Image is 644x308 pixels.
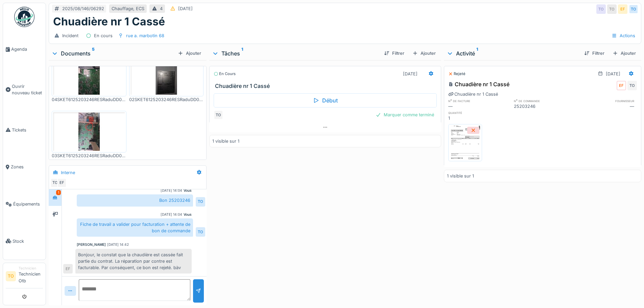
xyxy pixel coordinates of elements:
div: Début [214,93,436,108]
li: TO [6,271,16,281]
div: [DATE] 14:42 [107,242,129,247]
div: 02SKET6125203246RESRaduDD03072025_1051.JPEG [129,96,204,103]
div: Bonjour, le constat que la chaudière est cassée fait partie du contrat. La réparation par contre ... [75,249,192,274]
h6: quantité [448,111,510,115]
div: [DATE] 14:04 [161,212,182,217]
div: EF [63,264,73,274]
a: TO TechnicienTechnicien Otb [6,266,43,288]
img: ihpnvqnajq48jqmeqfq2n7c5uxts [53,57,125,95]
h3: Chuadière nr 1 Cassé [215,83,438,89]
div: Ajouter [610,49,639,58]
div: 4 [160,5,163,12]
span: Ouvrir nouveau ticket [12,83,43,96]
div: En cours [214,71,236,77]
div: Filtrer [581,49,607,58]
div: EF [618,4,627,14]
h6: n° de commande [514,99,575,103]
span: Stock [13,238,43,244]
div: 1 visible sur 1 [447,173,474,179]
div: Ajouter [410,49,438,58]
div: Vous [184,188,192,193]
div: [DATE] [403,71,418,77]
div: [DATE] [606,71,620,77]
h6: fournisseur [575,99,637,103]
div: rue a. marbotin 68 [126,32,164,39]
div: Ajouter [175,49,204,58]
div: 1 [56,190,61,195]
a: Tickets [3,112,46,149]
div: EF [57,178,67,188]
img: fhrhyxmr9o3owrvti9hkews907dk [53,113,125,151]
div: Tâches [212,49,378,57]
div: Actions [609,31,638,41]
div: 03SKET6125203246RESRaduDD03072025_1051.JPEG [52,152,126,159]
div: — [448,103,510,110]
a: Agenda [3,31,46,68]
img: r7c1ghgdpwucp6imz4dyje13lryz [450,126,480,160]
h6: n° de facture [448,99,510,103]
div: TO [629,4,638,14]
div: Fiche de travail a valider pour facturation + attente de bon de commande [77,218,193,237]
div: Chuadière nr 1 Cassé [448,91,498,97]
span: Tickets [12,127,43,133]
div: 2025/08/146/06292 [62,5,104,12]
a: Zones [3,148,46,186]
div: Rejeté [448,71,466,77]
a: Équipements [3,186,46,223]
div: TO [596,4,606,14]
sup: 5 [92,49,95,57]
div: 1 [448,115,510,121]
div: TO [214,110,223,120]
img: Badge_color-CXgf-gQk.svg [14,7,34,27]
div: — [575,103,637,110]
sup: 1 [241,49,243,57]
div: En cours [94,32,113,39]
div: TO [607,4,617,14]
div: Bon 25203246 [77,194,193,206]
div: EF [617,81,626,90]
div: Documents [51,49,175,57]
div: 25203246 [514,103,575,110]
div: TO [196,197,205,207]
div: Chauffage, ECS [112,5,144,12]
div: [DATE] 14:04 [161,188,182,193]
img: ud5q5p5r3nlwqw87lopbcwt86qck [131,57,202,95]
div: TO [627,81,637,90]
li: Technicien Otb [19,266,43,287]
h1: Chuadière nr 1 Cassé [53,15,165,28]
div: Chuadière nr 1 Cassé [448,80,509,88]
sup: 1 [476,49,478,57]
div: Marquer comme terminé [373,110,437,119]
a: Ouvrir nouveau ticket [3,68,46,112]
div: [DATE] [178,5,193,12]
div: [PERSON_NAME] [77,242,106,247]
div: 04SKET6125203246RESRaduDD03072025_1051.JPEG [52,96,126,103]
div: Interne [61,169,75,176]
div: TO [50,178,60,188]
div: Filtrer [381,49,407,58]
div: 1 visible sur 1 [212,138,239,144]
span: Équipements [13,201,43,207]
div: Activité [447,49,579,57]
div: Technicien [19,266,43,271]
div: Vous [184,212,192,217]
div: Incident [62,32,78,39]
div: TO [196,227,205,237]
span: Agenda [11,46,43,52]
a: Stock [3,222,46,260]
span: Zones [11,164,43,170]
